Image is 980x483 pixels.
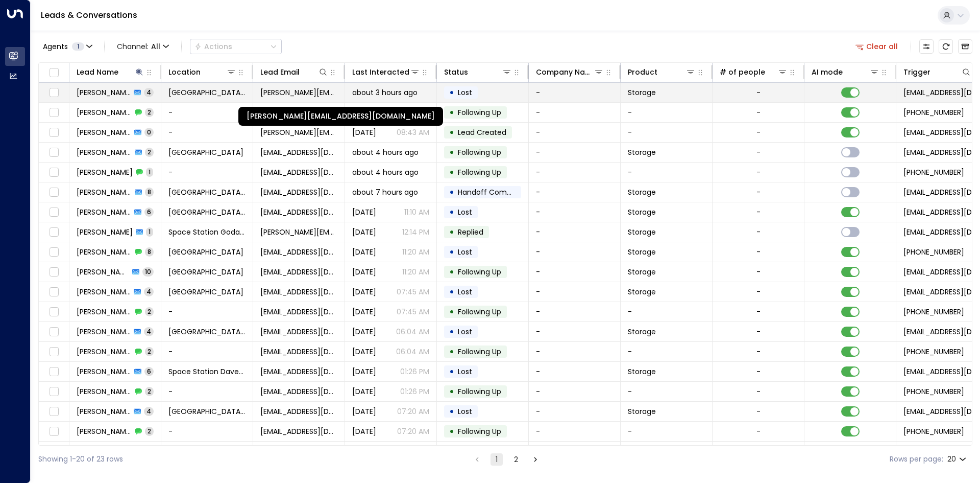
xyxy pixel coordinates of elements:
span: Aug 02, 2025 [352,426,376,436]
td: - [161,342,253,361]
div: # of people [720,66,765,78]
div: - [756,167,761,177]
span: 8 [145,247,154,256]
button: Actions [190,39,282,54]
span: Aug 18, 2025 [352,327,376,337]
span: Toggle select row [47,365,60,378]
span: Storage [628,366,656,377]
span: Toggle select row [47,306,60,318]
span: Toggle select row [47,126,60,139]
td: - [161,382,253,401]
span: +447744355678 [903,347,964,357]
span: Space Station Shrewsbury [168,87,246,98]
span: tinaed1975@gmail.com [260,347,337,357]
span: 6 [144,208,154,216]
div: Company Name [536,66,604,78]
td: - [529,422,621,441]
p: 06:04 AM [396,327,429,337]
span: Aug 25, 2025 [352,127,376,137]
td: - [529,322,621,341]
span: Storage [628,187,656,197]
div: - [756,147,761,157]
p: 12:14 PM [402,227,429,237]
span: Toggle select row [47,106,60,119]
span: Lost [458,327,472,337]
span: Following Up [458,347,501,357]
span: 2 [145,148,154,156]
p: 07:20 AM [397,406,429,417]
button: Customize [919,39,934,54]
div: - [756,327,761,337]
span: Following Up [458,147,501,157]
span: +447986898955 [903,426,964,436]
span: 4 [144,327,154,336]
div: - [756,426,761,436]
div: Button group with a nested menu [190,39,282,54]
span: Space Station Daventry [168,366,246,377]
span: Storage [628,327,656,337]
span: Following Up [458,307,501,317]
span: Toggle select row [47,226,60,239]
div: AI mode [812,66,843,78]
span: craige095@gmail.com [260,267,337,277]
span: 2 [145,347,154,356]
span: Craig Edwards [77,267,129,277]
td: - [529,163,621,182]
a: Leads & Conversations [41,9,137,21]
button: Archived Leads [958,39,972,54]
td: - [621,163,713,182]
span: Toggle select row [47,266,60,279]
div: - [756,87,761,98]
span: 4 [144,88,154,97]
span: Following Up [458,386,501,397]
span: 2 [145,427,154,435]
td: - [529,202,621,222]
div: • [449,164,454,181]
button: Go to next page [529,453,542,466]
span: nathanlewisremovals@gmail.com [260,426,337,436]
div: - [756,107,761,118]
div: - [756,287,761,297]
span: Toggle select row [47,146,60,159]
div: • [449,124,454,141]
div: • [449,263,454,281]
td: - [529,382,621,401]
span: Lost [458,287,472,297]
p: 11:20 AM [402,267,429,277]
div: Lead Email [260,66,300,78]
p: 01:26 PM [400,366,429,377]
span: Refresh [939,39,953,54]
span: Channel: [113,39,173,54]
div: • [449,303,454,320]
span: Aug 13, 2025 [352,386,376,397]
span: Storage [628,287,656,297]
span: oadedwards@gmail.com [260,207,337,217]
span: Following Up [458,426,501,436]
div: Location [168,66,236,78]
td: - [529,342,621,361]
span: creeks.pretext-0l@icloud.com [260,167,337,177]
span: Replied [458,227,483,237]
span: dominic.edwards@talk21.com [260,227,337,237]
div: Lead Email [260,66,328,78]
span: Toggle select row [47,445,60,458]
td: - [529,362,621,381]
span: Storage [628,147,656,157]
span: 4 [144,407,154,416]
button: Channel:All [113,39,173,54]
div: Trigger [903,66,971,78]
span: Toggle select row [47,385,60,398]
span: Lost [458,87,472,98]
button: Go to page 2 [510,453,522,466]
td: - [621,422,713,441]
p: 07:20 AM [397,426,429,436]
span: tinaed1975@gmail.com [260,327,337,337]
td: - [529,242,621,262]
span: Rhys Edwards [77,147,132,157]
div: - [756,187,761,197]
span: +447484822458 [903,307,964,317]
span: about 3 hours ago [352,87,418,98]
span: Toggle select row [47,286,60,298]
div: • [449,144,454,161]
span: Space Station Shrewsbury [168,406,246,417]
